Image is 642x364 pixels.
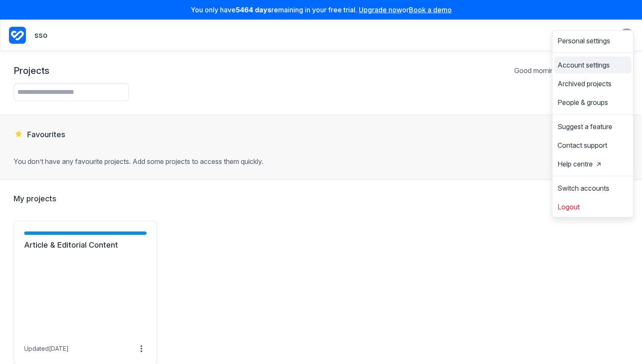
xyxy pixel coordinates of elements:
span: Logout [558,203,580,210]
a: Project Dashboard [9,25,26,45]
button: Toggle search bar [569,28,583,42]
img: Your avatar [620,28,634,42]
span: Personal settings [558,37,610,44]
span: Archived projects [558,80,611,87]
span: Contact support [558,142,607,149]
a: Account settings [554,58,631,72]
h1: Projects [14,65,49,76]
a: Book a demo [409,6,452,14]
span: in a new tab [596,161,601,167]
div: Updated [DATE] [24,345,69,353]
span: Help centre [558,161,601,167]
button: Contact support [554,138,631,152]
summary: View profile menu [620,28,634,42]
strong: 5464 days [236,6,271,14]
a: People & groups [554,96,631,109]
p: sso [34,30,48,41]
span: Suggest a feature [558,123,612,130]
button: Logout [554,200,631,214]
button: View People & Groups [586,28,600,42]
a: Article & Editorial Content [24,240,146,250]
span: Switch accounts [558,185,609,192]
p: Good morning, [PERSON_NAME] 👋 [514,66,628,75]
span: People & groups [558,99,608,106]
a: Upgrade now [359,6,402,14]
button: Suggest a feature [554,120,631,133]
span: Account settings [558,62,610,68]
h2: Favourites [14,129,628,140]
summary: View Notifications [603,28,620,42]
a: Help centre in a new tab [554,157,631,171]
h2: My projects [14,194,628,204]
a: Personal settings [554,34,631,48]
p: You only have remaining in your free trial. or [5,5,637,14]
a: Archived projects [554,77,631,90]
a: Switch accounts [554,181,631,195]
p: You don’t have any favourite projects. Add some projects to access them quickly. [14,157,628,166]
